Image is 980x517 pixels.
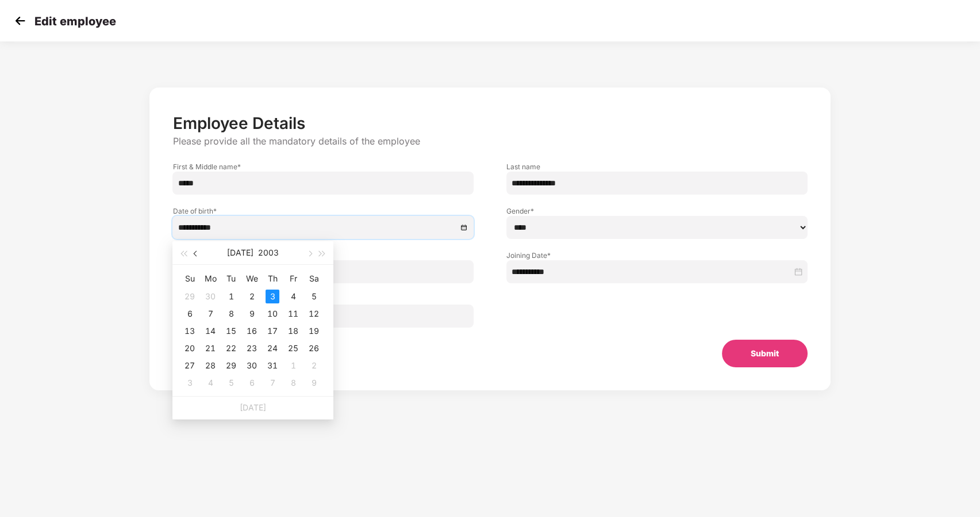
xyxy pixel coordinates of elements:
td: 2003-07-05 [303,288,324,305]
p: Edit employee [34,14,116,28]
div: 6 [245,376,259,390]
th: Th [262,269,283,288]
label: Date of birth [172,206,474,216]
div: 30 [203,290,217,303]
div: 28 [203,359,217,372]
td: 2003-08-04 [200,374,221,391]
div: 8 [224,307,238,321]
td: 2003-07-02 [241,288,262,305]
td: 2003-07-14 [200,322,221,340]
td: 2003-07-15 [221,322,241,340]
div: 7 [203,307,217,321]
td: 2003-08-02 [303,357,324,374]
td: 2003-06-30 [200,288,221,305]
td: 2003-07-19 [303,322,324,340]
div: 4 [286,290,300,303]
div: 17 [266,324,279,338]
td: 2003-07-26 [303,340,324,357]
td: 2003-07-16 [241,322,262,340]
td: 2003-07-11 [283,305,303,322]
div: 8 [286,376,300,390]
div: 21 [203,341,217,355]
td: 2003-07-18 [283,322,303,340]
td: 2003-07-24 [262,340,283,357]
td: 2003-08-07 [262,374,283,391]
div: 29 [183,290,197,303]
div: 3 [183,376,197,390]
label: Gender [506,206,808,216]
td: 2003-07-25 [283,340,303,357]
div: 24 [266,341,279,355]
div: 20 [183,341,197,355]
td: 2003-07-31 [262,357,283,374]
button: 2003 [258,241,279,264]
div: 9 [307,376,321,390]
td: 2003-07-09 [241,305,262,322]
p: Employee Details [172,113,807,133]
th: Su [179,269,200,288]
label: Last name [506,162,808,172]
div: 16 [245,324,259,338]
th: We [241,269,262,288]
td: 2003-07-13 [179,322,200,340]
div: 2 [307,359,321,372]
div: 7 [266,376,279,390]
td: 2003-07-12 [303,305,324,322]
div: 9 [245,307,259,321]
td: 2003-07-07 [200,305,221,322]
button: Submit [722,340,808,367]
td: 2003-07-23 [241,340,262,357]
label: First & Middle name [172,162,474,172]
div: 18 [286,324,300,338]
td: 2003-07-08 [221,305,241,322]
div: 10 [266,307,279,321]
div: 13 [183,324,197,338]
a: [DATE] [240,402,266,412]
div: 2 [245,290,259,303]
div: 27 [183,359,197,372]
p: Please provide all the mandatory details of the employee [172,135,807,147]
div: 26 [307,341,321,355]
td: 2003-08-09 [303,374,324,391]
td: 2003-07-28 [200,357,221,374]
td: 2003-07-21 [200,340,221,357]
img: svg+xml;base64,PHN2ZyB4bWxucz0iaHR0cDovL3d3dy53My5vcmcvMjAwMC9zdmciIHdpZHRoPSIzMCIgaGVpZ2h0PSIzMC... [11,12,29,29]
td: 2003-07-03 [262,288,283,305]
td: 2003-07-17 [262,322,283,340]
div: 30 [245,359,259,372]
div: 5 [307,290,321,303]
button: [DATE] [227,241,253,264]
th: Tu [221,269,241,288]
div: 6 [183,307,197,321]
div: 11 [286,307,300,321]
td: 2003-07-27 [179,357,200,374]
td: 2003-08-06 [241,374,262,391]
td: 2003-07-04 [283,288,303,305]
td: 2003-08-08 [283,374,303,391]
div: 23 [245,341,259,355]
div: 5 [224,376,238,390]
div: 22 [224,341,238,355]
div: 31 [266,359,279,372]
td: 2003-07-10 [262,305,283,322]
td: 2003-07-22 [221,340,241,357]
td: 2003-06-29 [179,288,200,305]
th: Sa [303,269,324,288]
td: 2003-07-20 [179,340,200,357]
div: 3 [266,290,279,303]
div: 12 [307,307,321,321]
div: 15 [224,324,238,338]
div: 4 [203,376,217,390]
td: 2003-07-30 [241,357,262,374]
td: 2003-07-01 [221,288,241,305]
th: Mo [200,269,221,288]
div: 19 [307,324,321,338]
th: Fr [283,269,303,288]
div: 29 [224,359,238,372]
td: 2003-07-29 [221,357,241,374]
div: 1 [286,359,300,372]
div: 1 [224,290,238,303]
div: 14 [203,324,217,338]
td: 2003-07-06 [179,305,200,322]
div: 25 [286,341,300,355]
